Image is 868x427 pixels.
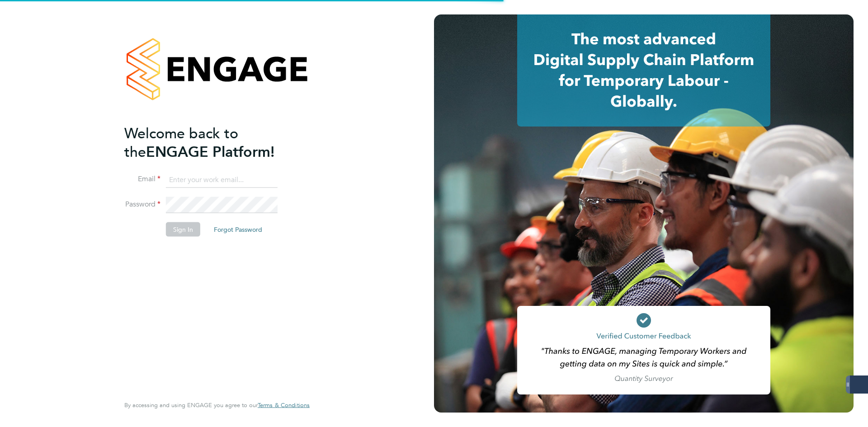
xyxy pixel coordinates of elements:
[258,402,310,409] a: Terms & Conditions
[124,401,310,409] span: By accessing and using ENGAGE you agree to our
[166,222,200,237] button: Sign In
[124,174,160,184] label: Email
[124,124,238,160] span: Welcome back to the
[124,200,160,209] label: Password
[166,172,278,188] input: Enter your work email...
[124,124,301,161] h2: ENGAGE Platform!
[207,222,269,237] button: Forgot Password
[258,401,310,409] span: Terms & Conditions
